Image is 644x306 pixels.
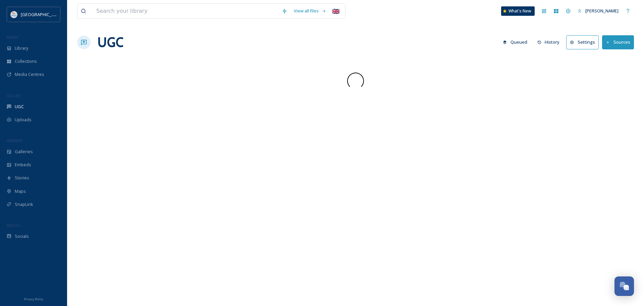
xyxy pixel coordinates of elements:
[15,117,32,123] span: Uploads
[501,6,535,16] a: What's New
[15,162,31,168] span: Embeds
[15,58,37,64] span: Collections
[585,8,619,14] span: [PERSON_NAME]
[566,35,602,49] a: Settings
[15,201,33,208] span: SnapLink
[602,35,634,49] button: Sources
[11,11,17,18] img: HTZ_logo_EN.svg
[7,35,18,40] span: MEDIA
[97,32,123,52] a: UGC
[15,148,33,155] span: Galleries
[330,5,342,17] div: 🇬🇧
[7,93,21,98] span: COLLECT
[15,45,28,51] span: Library
[499,36,534,49] a: Queued
[574,4,622,17] a: [PERSON_NAME]
[24,295,43,303] a: Privacy Policy
[21,11,63,17] span: [GEOGRAPHIC_DATA]
[499,36,531,49] button: Queued
[15,188,26,194] span: Maps
[15,71,44,78] span: Media Centres
[24,297,43,301] span: Privacy Policy
[290,4,330,17] a: View all files
[534,36,567,49] a: History
[534,36,563,49] button: History
[614,276,634,296] button: Open Chat
[15,103,24,110] span: UGC
[15,233,29,239] span: Socials
[566,35,599,49] button: Settings
[7,223,20,228] span: SOCIALS
[15,175,29,181] span: Stories
[7,138,22,143] span: WIDGETS
[93,4,278,18] input: Search your library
